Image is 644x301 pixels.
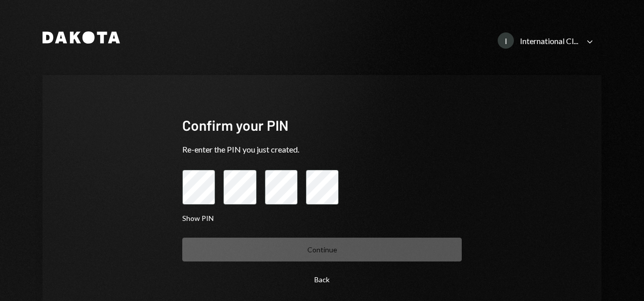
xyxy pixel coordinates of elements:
div: I [498,32,514,49]
button: Show PIN [182,214,214,223]
div: Re-enter the PIN you just created. [182,143,462,156]
input: pin code 3 of 4 [265,170,298,205]
div: Confirm your PIN [182,116,462,135]
input: pin code 1 of 4 [182,170,215,205]
button: Back [182,268,462,291]
input: pin code 4 of 4 [306,170,339,205]
div: International Cl... [520,36,578,46]
input: pin code 2 of 4 [223,170,256,205]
